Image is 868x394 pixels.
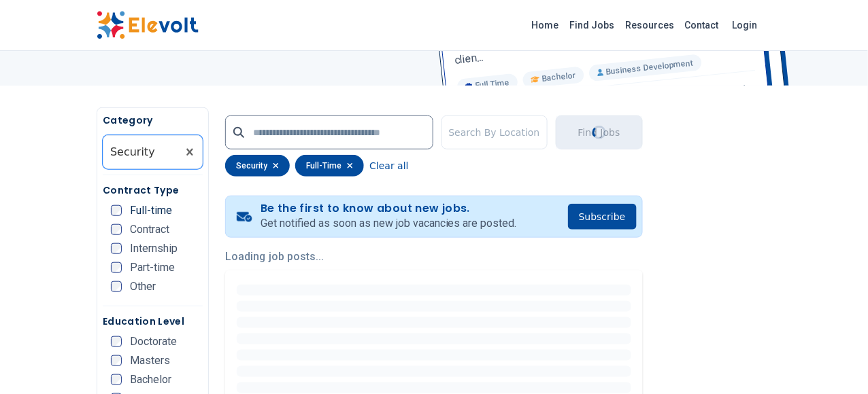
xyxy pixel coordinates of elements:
input: Internship [111,243,122,254]
input: Part-time [111,262,122,273]
span: Internship [130,243,178,254]
button: Clear all [369,155,408,177]
p: Loading job posts... [225,249,642,265]
div: Loading... [592,125,607,140]
span: Part-time [130,262,175,273]
a: Resources [620,14,680,36]
img: Elevolt [97,11,199,39]
input: Bachelor [111,374,122,385]
input: Other [111,281,122,292]
h5: Category [103,113,203,127]
h4: Be the first to know about new jobs. [261,202,517,215]
span: Masters [130,355,170,366]
div: security [225,155,290,177]
button: Find JobsLoading... [556,115,643,149]
input: Contract [111,224,122,235]
a: Login [724,12,766,39]
span: Bachelor [130,374,171,385]
a: Contact [680,14,724,36]
div: full-time [295,155,364,177]
span: Full-time [130,205,172,216]
p: Get notified as soon as new job vacancies are posted. [261,215,517,232]
input: Doctorate [111,336,122,347]
h5: Education Level [103,315,203,328]
input: Full-time [111,205,122,216]
input: Masters [111,355,122,366]
h5: Contract Type [103,183,203,197]
span: Doctorate [130,336,177,347]
span: Other [130,281,156,292]
button: Subscribe [568,204,637,230]
span: Contract [130,224,169,235]
a: Find Jobs [564,14,620,36]
iframe: Chat Widget [800,329,868,394]
a: Home [526,14,564,36]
